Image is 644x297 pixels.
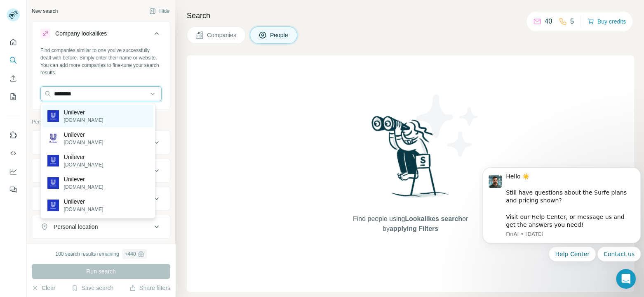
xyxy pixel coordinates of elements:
button: Use Surfe API [7,146,20,161]
img: Surfe Illustration - Woman searching with binoculars [368,114,454,206]
button: Company lookalikes [32,24,170,47]
button: Department [32,189,170,209]
button: Search [7,53,20,68]
button: Quick start [7,35,20,50]
img: Unilever [47,133,59,144]
button: Save search [71,284,113,292]
p: Unilever [64,153,103,161]
button: Feedback [7,182,20,197]
p: [DOMAIN_NAME] [64,183,103,191]
p: [DOMAIN_NAME] [64,206,103,213]
button: Dashboard [7,164,20,179]
button: My lists [7,89,20,104]
p: 5 [570,17,574,26]
div: 100 search results remaining [55,249,146,259]
p: Unilever [64,175,103,183]
p: 40 [545,17,552,26]
div: + 440 [125,250,136,258]
img: Surfe Illustration - Stars [411,88,485,163]
iframe: Intercom live chat [616,269,636,289]
span: Lookalikes search [405,215,462,222]
p: [DOMAIN_NAME] [64,139,103,146]
button: Job title [32,133,170,152]
div: Company lookalikes [55,29,107,38]
p: Unilever [64,197,103,206]
button: Buy credits [588,16,626,27]
span: People [270,31,289,39]
p: [DOMAIN_NAME] [64,116,103,124]
button: Hide [143,5,175,17]
button: Enrich CSV [7,71,20,86]
img: Unilever [47,155,59,166]
div: Personal location [54,223,98,231]
p: Unilever [64,108,103,116]
div: New search [32,7,58,15]
span: Find people using or by [344,214,476,234]
button: Seniority [32,161,170,181]
p: [DOMAIN_NAME] [64,161,103,169]
img: Unilever [47,200,59,211]
button: Personal location [32,217,170,237]
img: Unilever [47,177,59,189]
button: Clear [32,284,55,292]
span: Companies [207,31,237,39]
div: Find companies similar to one you've successfully dealt with before. Simply enter their name or w... [40,47,162,76]
button: Share filters [129,284,170,292]
iframe: Intercom notifications message [479,140,644,275]
img: Unilever [47,110,59,122]
p: Personal information [32,118,170,126]
span: applying Filters [390,225,438,232]
p: Unilever [64,131,103,139]
h4: Search [187,10,634,21]
button: Use Surfe on LinkedIn [7,128,20,143]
